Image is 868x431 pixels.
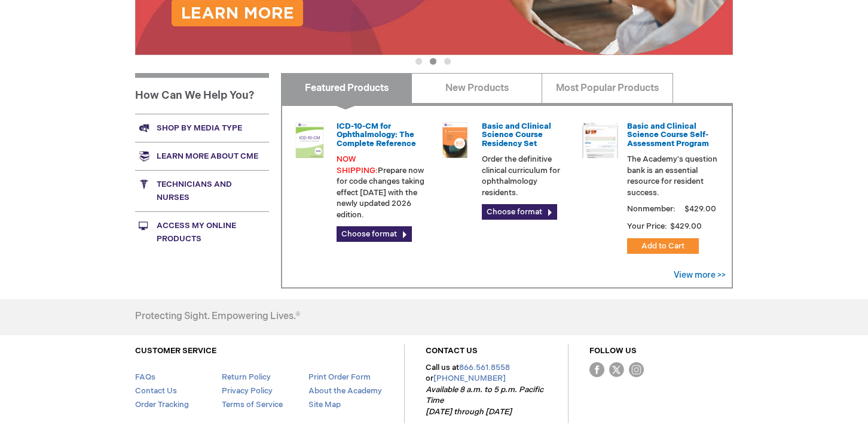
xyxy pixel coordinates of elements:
img: bcscself_20.jpg [582,122,618,158]
span: Add to Cart [641,241,684,251]
p: Prepare now for code changes taking effect [DATE] with the newly updated 2026 edition. [337,154,427,220]
a: Privacy Policy [222,386,273,396]
strong: Nonmember: [627,202,676,217]
a: Learn more about CME [135,142,269,170]
h4: Protecting Sight. Empowering Lives.® [135,311,300,322]
em: Available 8 a.m. to 5 p.m. Pacific Time [DATE] through [DATE] [426,385,543,417]
a: Contact Us [135,386,177,396]
a: Access My Online Products [135,211,269,253]
a: Technicians and nurses [135,170,269,211]
a: New Products [411,73,542,103]
img: instagram [629,362,644,377]
button: Add to Cart [627,238,699,254]
a: Terms of Service [222,400,283,409]
span: $429.00 [683,204,718,214]
font: NOW SHIPPING: [337,154,378,175]
img: 0120008u_42.png [292,122,328,158]
a: Order Tracking [135,400,189,409]
a: About the Academy [308,386,382,396]
a: Choose format [482,204,557,220]
a: Return Policy [222,372,271,382]
span: $429.00 [669,221,704,231]
a: Basic and Clinical Science Course Residency Set [482,122,551,148]
a: ICD-10-CM for Ophthalmology: The Complete Reference [337,122,416,148]
p: Call us at or [426,362,547,418]
a: Shop by media type [135,114,269,142]
a: 866.561.8558 [459,363,510,372]
a: [PHONE_NUMBER] [433,374,506,383]
button: 2 of 3 [430,58,436,65]
p: The Academy's question bank is an essential resource for resident success. [627,154,718,198]
a: CUSTOMER SERVICE [135,346,216,356]
a: FOLLOW US [589,346,637,356]
a: View more >> [674,270,726,280]
button: 3 of 3 [444,58,451,65]
a: Site Map [308,400,341,409]
a: Most Popular Products [542,73,673,103]
a: Basic and Clinical Science Course Self-Assessment Program [627,122,709,148]
a: CONTACT US [426,346,478,356]
a: Print Order Form [308,372,371,382]
a: FAQs [135,372,155,382]
img: Facebook [589,362,604,377]
img: Twitter [609,362,624,377]
img: 02850963u_47.png [437,122,473,158]
p: Order the definitive clinical curriculum for ophthalmology residents. [482,154,573,198]
button: 1 of 3 [415,58,422,65]
strong: Your Price: [627,221,667,231]
a: Featured Products [281,73,412,103]
h1: How Can We Help You? [135,73,269,114]
a: Choose format [337,226,412,242]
